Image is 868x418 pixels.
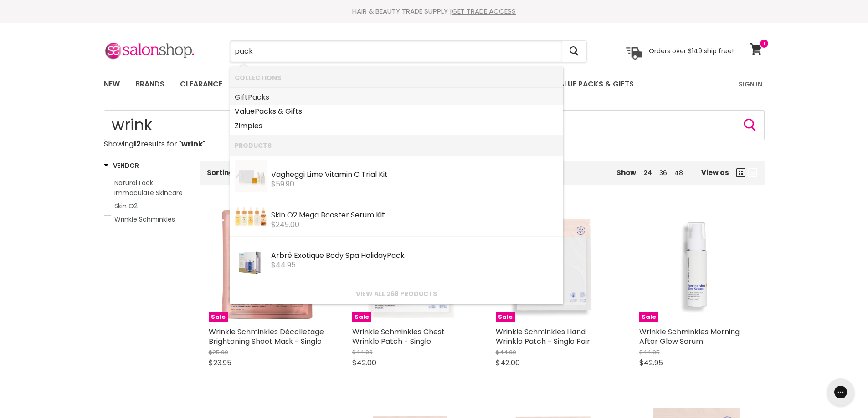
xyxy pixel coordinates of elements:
[639,206,755,322] a: Wrinkle Schminkles Morning After Glow SerumSale
[128,75,171,94] a: Brands
[92,7,776,16] div: HAIR & BEAUTY TRADE SUPPLY |
[92,71,776,97] nav: Main
[97,75,127,94] a: New
[562,41,586,62] button: Search
[209,327,324,347] a: Wrinkle Schminkles Décolletage Brightening Sheet Mask - Single
[616,168,636,177] span: Show
[639,348,660,357] span: $44.95
[352,312,371,322] span: Sale
[352,348,373,357] span: $44.00
[230,237,563,283] li: Products: Arbré Exotique Body Spa Holiday Pack
[235,104,559,119] a: Values & Gifts
[230,67,563,88] li: Collections
[496,348,516,357] span: $44.00
[496,358,520,368] span: $42.00
[97,71,687,97] ul: Main menu
[209,206,325,322] a: Wrinkle Schminkles Décolletage Brightening Sheet Mask - SingleSale
[209,206,325,322] img: Wrinkle Schminkles Décolletage Brightening Sheet Mask - Single
[209,358,231,368] span: $23.95
[230,41,562,62] input: Search
[235,201,267,232] img: PPMBSK-Mega-Booster-Serum-Kit_2000x2000_crop_center_7d9fb464-7eae-4765-8ae9-ccd7995c7fbe_200x.jpg
[209,348,228,357] span: $25.00
[674,168,683,177] a: 48
[271,171,559,180] div: Vagheggi Lime Vitamin C Trial Kit
[236,241,265,279] img: Exotique-Body-Pack_200x.jpg
[181,139,203,149] strong: wrink
[230,135,563,156] li: Products
[255,106,272,116] b: Pack
[104,110,765,140] form: Product
[173,75,229,94] a: Clearance
[639,327,740,347] a: Wrinkle Schminkles Morning After Glow Serum
[114,215,175,224] span: Wrinkle Schminkles
[230,88,563,105] li: Collections: Gift Packs
[114,201,138,211] span: Skin O2
[209,312,228,322] span: Sale
[271,252,559,261] div: Arbré Exotique Body Spa Holiday
[352,358,376,368] span: $42.00
[743,118,757,132] button: Search
[230,156,563,196] li: Products: Vagheggi Lime Vitamin C Trial Kit
[235,160,267,192] img: Vagheggi-Lime-Vitamin-C-Kit-Products_1080x_776f8032-b1cc-48f5-8e91-4f5b7143d004.webp
[639,206,755,322] img: Wrinkle Schminkles Morning After Glow Serum
[639,358,663,368] span: $42.95
[248,92,266,102] b: Pack
[271,219,299,230] span: $249.00
[271,179,294,189] span: $59.90
[387,250,405,261] b: Pack
[733,75,768,94] a: Sign In
[230,40,587,62] form: Product
[207,169,234,176] label: Sorting
[649,47,734,55] p: Orders over $149 ship free!
[104,140,765,148] p: Showing results for " "
[822,375,859,409] iframe: Gorgias live chat messenger
[701,169,729,176] span: View as
[230,196,563,237] li: Products: Skin O2 Mega Booster Serum Kit
[235,290,559,297] a: View all 268 products
[104,214,188,224] a: Wrinkle Schminkles
[104,110,765,140] input: Search
[271,260,296,270] span: $44.95
[352,327,445,347] a: Wrinkle Schminkles Chest Wrinkle Patch - Single
[271,211,559,221] div: Skin O2 Mega Booster Serum Kit
[134,139,141,149] strong: 12
[639,312,658,322] span: Sale
[235,90,559,105] a: Gifts
[104,178,188,198] a: Natural Look Immaculate Skincare
[547,75,641,94] a: Value Packs & Gifts
[452,6,516,16] a: GET TRADE ACCESS
[496,327,590,347] a: Wrinkle Schminkles Hand Wrinkle Patch - Single Pair
[114,178,183,197] span: Natural Look Immaculate Skincare
[104,161,139,170] h3: Vendor
[230,283,563,304] li: View All
[235,119,559,133] a: Zimples
[643,168,652,177] a: 24
[230,104,563,119] li: Collections: Value Packs & Gifts
[496,312,515,322] span: Sale
[659,168,667,177] a: 36
[230,119,563,136] li: Collections: Zimples
[104,201,188,211] a: Skin O2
